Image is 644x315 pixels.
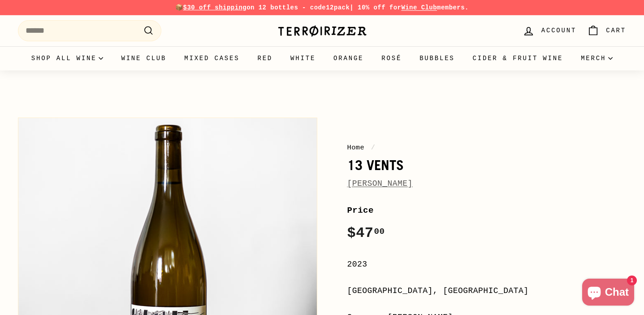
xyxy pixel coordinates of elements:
[22,46,112,70] summary: Shop all wine
[18,3,626,13] p: 📦 on 12 bottles - code | 10% off for members.
[248,46,281,70] a: Red
[112,46,175,70] a: Wine Club
[347,284,627,297] div: [GEOGRAPHIC_DATA], [GEOGRAPHIC_DATA]
[401,4,437,11] a: Wine Club
[347,258,627,271] div: 2023
[582,17,631,44] a: Cart
[281,46,324,70] a: White
[464,46,572,70] a: Cider & Fruit Wine
[347,157,627,173] h1: 13 Vents
[572,46,622,70] summary: Merch
[411,46,463,70] a: Bubbles
[183,4,247,11] span: $30 off shipping
[606,26,626,35] span: Cart
[372,46,411,70] a: Rosé
[517,17,582,44] a: Account
[541,26,576,35] span: Account
[347,142,627,153] nav: breadcrumbs
[374,227,385,236] sup: 00
[347,204,627,217] label: Price
[324,46,372,70] a: Orange
[347,225,385,241] span: $47
[347,179,413,188] a: [PERSON_NAME]
[369,144,378,152] span: /
[347,144,365,152] a: Home
[175,46,248,70] a: Mixed Cases
[579,279,637,308] inbox-online-store-chat: Shopify online store chat
[326,4,350,11] strong: 12pack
